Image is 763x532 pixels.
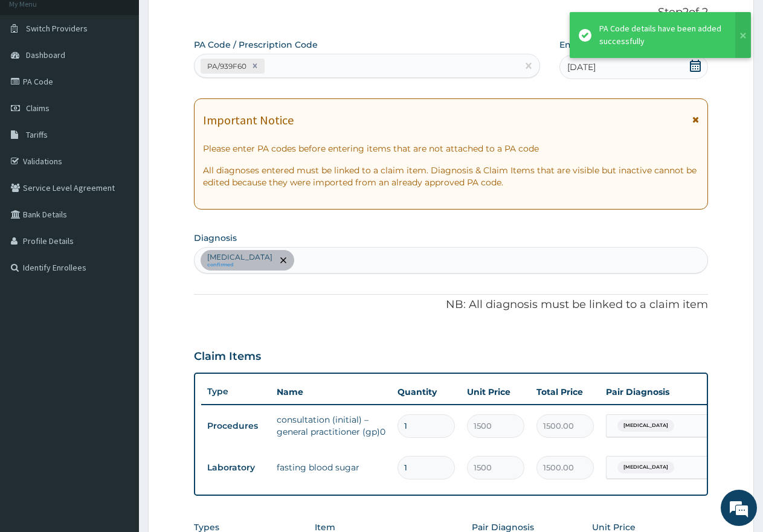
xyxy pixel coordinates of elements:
th: Unit Price [461,380,530,404]
label: PA Code / Prescription Code [194,39,318,51]
td: Procedures [201,415,271,437]
th: Pair Diagnosis [600,380,733,404]
span: [DATE] [567,61,596,73]
td: consultation (initial) – general practitioner (gp)0 [271,408,391,444]
th: Name [271,380,391,404]
small: confirmed [207,262,272,268]
span: Switch Providers [26,23,88,34]
div: PA Code details have been added successfully [599,22,724,48]
span: Tariffs [26,129,48,140]
span: Claims [26,103,50,114]
p: Step 2 of 2 [194,6,708,19]
label: Diagnosis [194,232,237,244]
p: [MEDICAL_DATA] [207,252,272,262]
div: Chat with us now [63,68,203,83]
td: Laboratory [201,457,271,479]
h3: Claim Items [194,350,261,364]
td: fasting blood sugar [271,455,391,479]
h1: Important Notice [203,114,294,127]
textarea: Type your message and hit 'Enter' [6,330,230,372]
label: Encounter Date [559,39,629,51]
img: d_794563401_company_1708531726252_794563401 [22,60,49,91]
div: PA/939F60 [204,59,248,73]
span: [MEDICAL_DATA] [617,461,674,473]
th: Total Price [530,380,600,404]
span: remove selection option [278,255,289,266]
span: Dashboard [26,50,65,60]
span: We're online! [70,152,167,274]
span: [MEDICAL_DATA] [617,420,674,432]
th: Quantity [391,380,461,404]
div: Minimize live chat window [198,6,227,35]
p: Please enter PA codes before entering items that are not attached to a PA code [203,143,699,155]
th: Type [201,380,271,403]
p: NB: All diagnosis must be linked to a claim item [194,297,708,313]
p: All diagnoses entered must be linked to a claim item. Diagnosis & Claim Items that are visible bu... [203,164,699,188]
